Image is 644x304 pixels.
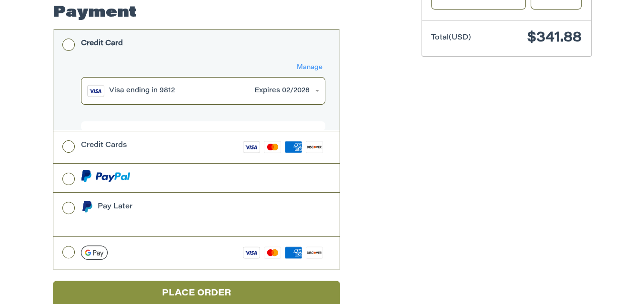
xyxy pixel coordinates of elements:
[81,170,131,182] img: PayPal icon
[109,86,250,96] div: Visa ending in 9812
[81,137,127,153] div: Credit Cards
[294,62,325,73] button: Manage
[81,201,93,213] img: Pay Later icon
[98,199,275,215] div: Pay Later
[81,245,108,260] img: Google Pay icon
[431,34,471,41] span: Total (USD)
[527,31,582,45] span: $341.88
[81,216,275,224] iframe: PayPal Message 1
[81,77,325,105] button: Visa ending in 9812Expires 02/2028
[81,36,123,51] div: Credit Card
[254,86,310,96] div: Expires 02/2028
[53,3,137,22] h2: Payment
